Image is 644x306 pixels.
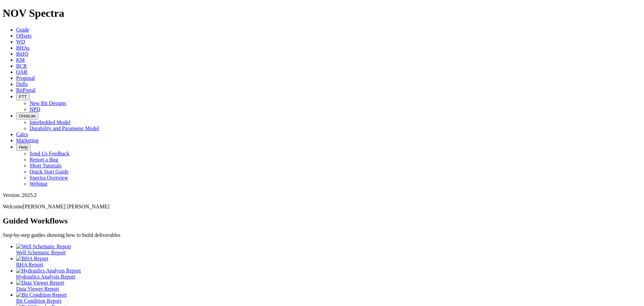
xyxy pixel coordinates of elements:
[16,69,28,75] a: OAR
[16,144,31,151] button: Help
[16,268,641,279] a: Hydraulics Analysis Report Hydraulics Analysis Report
[30,157,58,162] a: Report a Bug
[30,125,99,131] a: Durability and Parameter Model
[16,244,641,255] a: Well Schematic Report Well Schematic Report
[16,292,641,304] a: Bit Condition Report Bit Condition Report
[16,256,48,262] img: BHA Report
[30,181,48,187] a: Webinar
[16,63,27,69] a: BCR
[16,39,25,45] a: WD
[23,204,109,209] span: [PERSON_NAME] [PERSON_NAME]
[16,268,81,274] img: Hydraulics Analysis Report
[3,232,641,238] p: Step-by-step guides showing how to build deliverables
[16,45,30,51] a: BHAs
[19,94,27,99] span: FTT
[16,132,28,137] a: Calcs
[16,256,641,267] a: BHA Report BHA Report
[16,244,71,250] img: Well Schematic Report
[16,87,36,93] a: BitPortal
[19,145,28,150] span: Help
[16,280,641,292] a: Data Viewer Report Data Viewer Report
[16,57,25,63] a: KM
[30,119,70,125] a: Interbedded Model
[30,100,66,106] a: New Bit Designs
[3,7,641,19] h1: NOV Spectra
[30,175,68,181] a: Spectra Overview
[30,106,40,112] a: NPD
[16,51,28,57] a: BitIQ
[19,113,36,118] span: OrbitLite
[16,250,66,255] span: Well Schematic Report
[3,204,641,210] p: Welcome
[16,138,39,143] a: Marketing
[3,216,641,225] h2: Guided Workflows
[30,151,69,156] a: Send Us Feedback
[16,93,30,100] button: FTT
[16,75,35,81] a: Proposal
[30,163,62,168] a: Short Tutorials
[16,280,64,286] img: Data Viewer Report
[16,33,32,39] a: Offsets
[16,262,43,267] span: BHA Report
[16,112,38,119] button: OrbitLite
[16,298,61,304] span: Bit Condition Report
[16,286,59,292] span: Data Viewer Report
[16,274,75,279] span: Hydraulics Analysis Report
[3,192,641,198] div: Version: 2025.2
[30,169,68,174] a: Quick Start Guide
[16,292,67,298] img: Bit Condition Report
[16,81,28,87] a: Dulls
[16,27,29,33] a: Guide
